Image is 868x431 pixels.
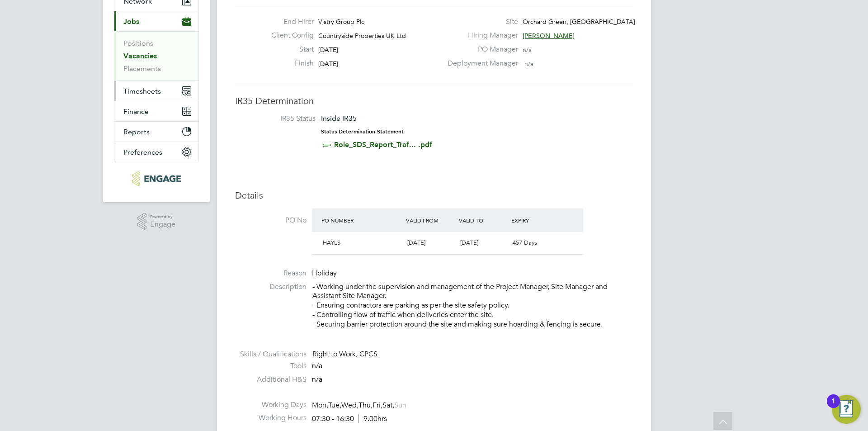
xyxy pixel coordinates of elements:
span: Engage [150,221,175,228]
span: n/a [312,361,322,370]
a: Go to home page [114,171,199,186]
span: Thu, [359,401,373,410]
button: Timesheets [114,81,198,101]
span: [DATE] [460,239,478,246]
div: Jobs [114,31,198,81]
span: 9.00hrs [359,414,387,423]
div: Valid From [404,212,457,228]
span: [DATE] [318,60,338,68]
span: Tue, [328,401,341,410]
button: Reports [114,122,198,142]
a: Role_SDS_Report_Traf... .pdf [334,140,432,149]
a: Placements [123,64,161,73]
label: Additional H&S [235,375,307,384]
span: 457 Days [513,239,537,246]
span: Timesheets [123,87,161,95]
span: Sat, [382,401,394,410]
div: Right to Work, CPCS [312,350,633,359]
button: Finance [114,101,198,121]
span: Sun [394,401,406,410]
label: Client Config [264,31,314,40]
img: pcrnet-logo-retina.png [132,171,180,186]
label: Finish [264,59,314,68]
span: HAYLS [323,239,340,246]
span: Finance [123,107,149,116]
button: Preferences [114,142,198,162]
p: - Working under the supervision and management of the Project Manager, Site Manager and Assistant... [312,282,633,329]
a: Powered byEngage [137,213,176,230]
span: [DATE] [318,46,338,54]
label: PO Manager [442,45,518,54]
span: Reports [123,128,150,136]
label: Reason [235,269,307,278]
span: Orchard Green, [GEOGRAPHIC_DATA] [523,18,635,26]
div: Valid To [457,212,509,228]
span: Fri, [373,401,382,410]
div: 07:30 - 16:30 [312,414,387,424]
label: Site [442,17,518,27]
button: Jobs [114,11,198,31]
label: Skills / Qualifications [235,350,307,359]
span: Holiday [312,269,337,278]
span: Vistry Group Plc [318,18,364,26]
span: [PERSON_NAME] [523,32,575,40]
span: n/a [523,46,532,54]
label: Description [235,282,307,292]
div: 1 [831,401,835,413]
strong: Status Determination Statement [321,128,404,135]
span: [DATE] [407,239,425,246]
label: Hiring Manager [442,31,518,40]
label: Working Days [235,400,307,410]
label: Tools [235,361,307,371]
button: Open Resource Center, 1 new notification [832,395,861,424]
span: n/a [524,60,533,68]
label: PO No [235,216,307,225]
div: Expiry [509,212,562,228]
span: Wed, [341,401,359,410]
span: Preferences [123,148,162,156]
label: Start [264,45,314,54]
span: n/a [312,375,322,384]
label: End Hirer [264,17,314,27]
a: Positions [123,39,153,47]
div: PO Number [319,212,404,228]
span: Jobs [123,17,139,26]
span: Powered by [150,213,175,221]
label: Working Hours [235,413,307,423]
span: Mon, [312,401,328,410]
label: IR35 Status [244,114,316,123]
label: Deployment Manager [442,59,518,68]
h3: IR35 Determination [235,95,633,107]
a: Vacancies [123,52,157,60]
span: Inside IR35 [321,114,357,123]
span: Countryside Properties UK Ltd [318,32,406,40]
h3: Details [235,189,633,201]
